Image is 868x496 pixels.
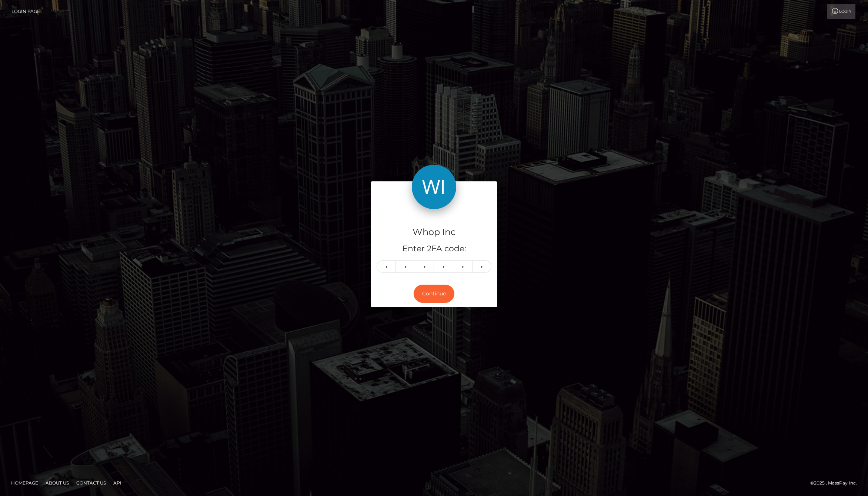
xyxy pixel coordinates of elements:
div: © 2025 , MassPay Inc. [810,479,862,487]
a: Contact Us [73,477,109,489]
a: API [110,477,124,489]
a: Login [827,4,855,19]
button: Continue [414,285,454,303]
h4: Whop Inc [377,226,491,239]
a: Login Page [11,4,40,19]
h5: Enter 2FA code: [377,243,491,255]
img: Whop Inc [412,165,456,209]
a: Homepage [8,477,41,489]
a: About Us [43,477,72,489]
